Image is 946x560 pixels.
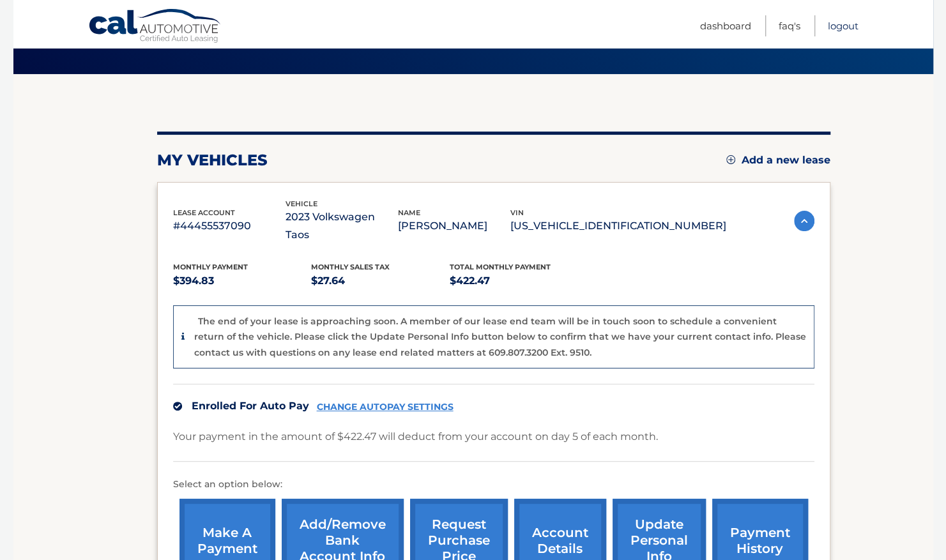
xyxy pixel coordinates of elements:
span: Enrolled For Auto Pay [192,400,309,412]
h2: my vehicles [157,151,268,170]
span: Monthly Payment [173,262,248,271]
span: Monthly sales Tax [311,262,390,271]
p: $394.83 [173,272,312,290]
a: Logout [828,15,858,36]
p: $422.47 [450,272,588,290]
img: add.svg [726,155,735,164]
span: vehicle [286,199,317,208]
a: Add a new lease [726,154,830,167]
p: 2023 Volkswagen Taos [286,208,398,244]
span: lease account [173,208,235,217]
a: CHANGE AUTOPAY SETTINGS [317,402,454,412]
a: Cal Automotive [88,8,222,45]
p: #44455537090 [173,217,286,235]
img: check.svg [173,402,182,411]
span: name [398,208,420,217]
p: [US_VEHICLE_IDENTIFICATION_NUMBER] [510,217,726,235]
img: accordion-active.svg [794,211,814,231]
p: Your payment in the amount of $422.47 will deduct from your account on day 5 of each month. [173,428,658,446]
a: Dashboard [700,15,751,36]
span: Total Monthly Payment [450,262,551,271]
a: FAQ's [779,15,800,36]
span: vin [510,208,524,217]
p: $27.64 [311,272,450,290]
p: The end of your lease is approaching soon. A member of our lease end team will be in touch soon t... [194,315,806,358]
p: Select an option below: [173,477,814,492]
p: [PERSON_NAME] [398,217,510,235]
